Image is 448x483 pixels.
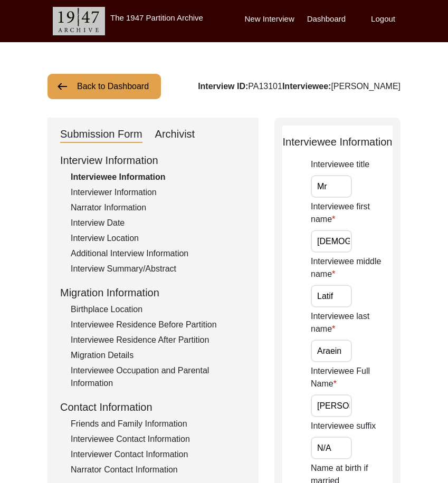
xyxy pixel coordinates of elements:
div: Migration Information [60,285,246,301]
div: Interview Summary/Abstract [71,263,246,275]
div: Interviewer Contact Information [71,448,246,461]
div: Interview Date [71,217,246,229]
div: Interviewee Information [282,134,393,150]
div: Interviewee Information [71,171,246,183]
div: Narrator Contact Information [71,463,246,476]
img: header-logo.png [53,7,105,35]
div: Interviewee Occupation and Parental Information [71,364,246,390]
div: Additional Interview Information [71,247,246,260]
b: Interview ID: [198,82,248,91]
div: Interviewee Residence After Partition [71,334,246,346]
label: Interviewee first name [311,200,393,226]
div: Interviewee Residence Before Partition [71,318,246,331]
label: Interviewee middle name [311,255,393,281]
div: Interview Information [60,152,246,168]
div: Archivist [155,126,195,143]
label: Interviewee last name [311,310,393,335]
label: Dashboard [307,13,346,25]
div: Contact Information [60,399,246,415]
button: Back to Dashboard [47,74,161,99]
label: New Interview [245,13,294,25]
div: Friends and Family Information [71,418,246,430]
div: Interview Location [71,232,246,245]
div: PA13101 [PERSON_NAME] [198,80,401,93]
div: Birthplace Location [71,303,246,316]
label: Logout [371,13,395,25]
b: Interviewee: [282,82,331,91]
label: Interviewee title [311,158,369,171]
div: Submission Form [60,126,142,143]
div: Narrator Information [71,201,246,214]
div: Interviewer Information [71,186,246,199]
div: Migration Details [71,349,246,362]
div: Interviewee Contact Information [71,433,246,446]
label: The 1947 Partition Archive [110,13,203,22]
label: Interviewee Full Name [311,365,393,390]
label: Interviewee suffix [311,420,376,432]
img: arrow-left.png [56,80,69,93]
